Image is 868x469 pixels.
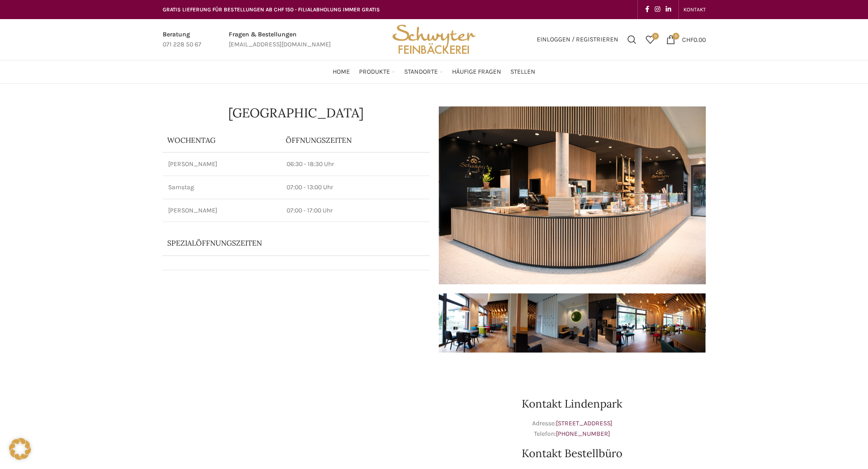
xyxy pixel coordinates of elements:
span: Häufige Fragen [452,68,501,76]
p: 07:00 - 17:00 Uhr [287,206,424,215]
a: 0 [641,30,659,49]
a: [STREET_ADDRESS] [556,419,612,427]
a: Instagram social link [652,3,663,16]
p: 06:30 - 18:30 Uhr [287,160,424,169]
h2: Kontakt Lindenpark [439,398,706,409]
span: 0 [652,33,659,40]
span: Einloggen / Registrieren [537,36,618,43]
span: 0 [673,33,679,40]
p: [PERSON_NAME] [168,206,276,215]
h1: [GEOGRAPHIC_DATA] [163,106,430,119]
p: Samstag [168,183,276,192]
a: Standorte [404,63,443,81]
a: Einloggen / Registrieren [532,30,623,49]
span: Stellen [510,68,535,76]
a: Facebook social link [642,3,652,16]
span: Home [333,68,350,76]
a: Suchen [623,30,641,49]
a: Infobox link [163,30,201,50]
a: Site logo [389,35,478,43]
p: 07:00 - 13:00 Uhr [287,183,424,192]
a: Stellen [510,63,535,81]
span: CHF [682,35,693,43]
div: Main navigation [158,63,710,81]
a: Linkedin social link [663,3,674,16]
a: Infobox link [229,30,331,50]
a: KONTAKT [683,0,706,19]
img: 003-e1571984124433 [439,293,528,353]
p: [PERSON_NAME] [168,160,276,169]
a: 0 CHF0.00 [662,30,710,49]
p: Wochentag [167,135,277,145]
bdi: 0.00 [682,35,706,43]
p: Spezialöffnungszeiten [167,238,400,248]
p: Adresse: Telefon: [439,419,706,439]
img: 002-1-e1571984059720 [528,293,616,353]
div: Secondary navigation [679,0,710,19]
span: Standorte [404,68,438,76]
img: Bäckerei Schwyter [389,19,478,60]
span: GRATIS LIEFERUNG FÜR BESTELLUNGEN AB CHF 150 - FILIALABHOLUNG IMMER GRATIS [163,6,380,13]
span: Produkte [359,68,390,76]
h2: Kontakt Bestellbüro [439,448,706,459]
img: 016-e1571924866289 [705,293,794,353]
span: KONTAKT [683,6,706,13]
a: Home [333,63,350,81]
a: Häufige Fragen [452,63,501,81]
p: ÖFFNUNGSZEITEN [286,135,425,145]
a: [PHONE_NUMBER] [556,430,610,438]
a: Produkte [359,63,395,81]
div: Meine Wunschliste [641,30,659,49]
img: 006-e1571983941404 [616,293,705,353]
